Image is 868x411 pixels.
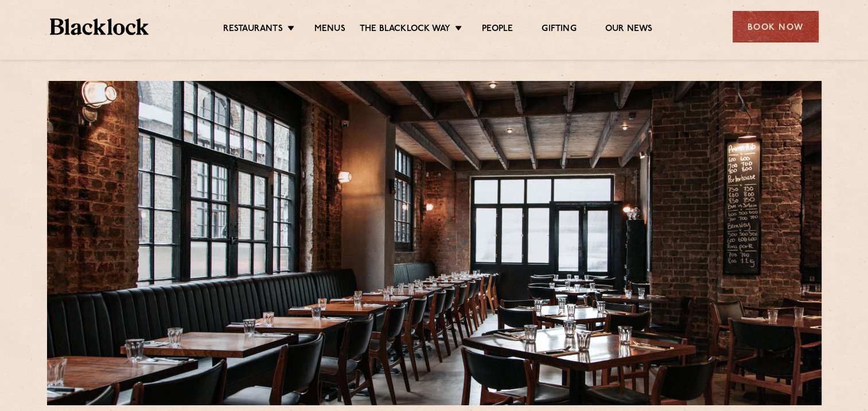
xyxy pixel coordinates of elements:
a: The Blacklock Way [360,24,450,36]
div: Book Now [733,11,819,42]
a: Restaurants [223,24,283,36]
img: BL_Textured_Logo-footer-cropped.svg [50,18,149,35]
a: Gifting [542,24,576,36]
a: People [482,24,513,36]
a: Our News [605,24,653,36]
a: Menus [314,24,345,36]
